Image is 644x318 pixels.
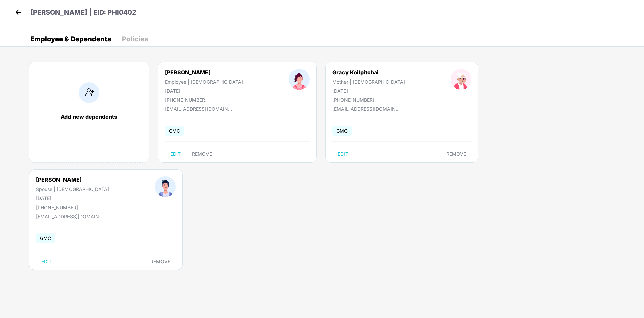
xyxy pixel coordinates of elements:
div: Employee & Dependents [30,36,111,42]
div: [EMAIL_ADDRESS][DOMAIN_NAME] [165,106,232,112]
div: Spouse | [DEMOGRAPHIC_DATA] [36,186,109,192]
span: GMC [36,233,55,243]
div: [PERSON_NAME] [36,176,109,183]
div: [DATE] [332,88,405,94]
img: back [13,7,24,17]
span: REMOVE [150,259,170,264]
div: [PHONE_NUMBER] [332,97,405,103]
div: Gracy Koilpitchai [332,69,405,76]
img: profileImage [451,69,471,90]
img: profileImage [289,69,310,90]
button: REMOVE [187,149,217,160]
span: GMC [165,126,184,136]
img: profileImage [155,176,176,197]
img: addIcon [79,82,99,103]
div: [DATE] [165,88,243,94]
div: Policies [122,36,148,42]
div: [PHONE_NUMBER] [165,97,243,103]
div: [PERSON_NAME] [165,69,243,76]
div: Employee | [DEMOGRAPHIC_DATA] [165,79,243,85]
button: REMOVE [145,256,176,267]
div: [EMAIL_ADDRESS][DOMAIN_NAME] [332,106,400,112]
p: [PERSON_NAME] | EID: PHI0402 [30,7,136,18]
button: EDIT [36,256,57,267]
div: [PHONE_NUMBER] [36,205,109,210]
div: [DATE] [36,195,109,201]
div: Mother | [DEMOGRAPHIC_DATA] [332,79,405,85]
div: [EMAIL_ADDRESS][DOMAIN_NAME] [36,214,103,219]
span: EDIT [41,259,52,264]
button: EDIT [332,149,354,160]
div: Add new dependents [36,113,142,120]
span: REMOVE [446,151,466,157]
button: EDIT [165,149,186,160]
span: EDIT [338,151,348,157]
button: REMOVE [441,149,471,160]
span: GMC [332,126,352,136]
span: REMOVE [192,151,212,157]
span: EDIT [170,151,181,157]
